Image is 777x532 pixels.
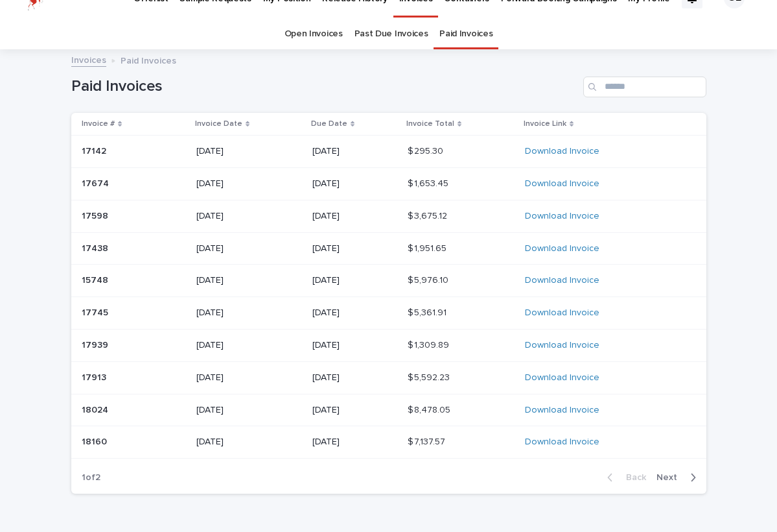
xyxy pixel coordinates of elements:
[71,426,706,459] tr: 1816018160 [DATE][DATE]$ 7,137.57$ 7,137.57 Download Invoice
[408,176,451,189] p: $ 1,653.45
[196,308,302,319] p: [DATE]
[312,275,397,286] p: [DATE]
[408,208,450,222] p: $ 3,675.12
[312,437,397,448] p: [DATE]
[82,143,109,157] p: 17142
[525,308,599,317] a: Download Invoice
[71,167,706,200] tr: 1767417674 [DATE][DATE]$ 1,653.45$ 1,653.45 Download Invoice
[82,272,111,286] p: 15748
[354,19,428,49] a: Past Due Invoices
[196,178,302,189] p: [DATE]
[82,241,111,254] p: 17438
[82,337,111,351] p: 17939
[71,265,706,297] tr: 1574815748 [DATE][DATE]$ 5,976.10$ 5,976.10 Download Invoice
[196,437,302,448] p: [DATE]
[196,275,302,286] p: [DATE]
[196,211,302,222] p: [DATE]
[656,473,685,482] span: Next
[82,117,115,131] p: Invoice #
[408,272,451,286] p: $ 5,976.10
[312,211,397,222] p: [DATE]
[525,212,599,221] a: Download Invoice
[525,179,599,188] a: Download Invoice
[82,176,111,189] p: 17674
[82,208,111,222] p: 17598
[408,143,446,157] p: $ 295.30
[525,244,599,253] a: Download Invoice
[71,52,106,67] a: Invoices
[195,117,242,131] p: Invoice Date
[196,340,302,351] p: [DATE]
[71,136,706,168] tr: 1714217142 [DATE][DATE]$ 295.30$ 295.30 Download Invoice
[525,373,599,382] a: Download Invoice
[284,19,343,49] a: Open Invoices
[71,232,706,265] tr: 1743817438 [DATE][DATE]$ 1,951.65$ 1,951.65 Download Invoice
[408,434,448,448] p: $ 7,137.57
[406,117,454,131] p: Invoice Total
[71,394,706,426] tr: 1802418024 [DATE][DATE]$ 8,478.05$ 8,478.05 Download Invoice
[408,305,449,319] p: $ 5,361.91
[312,405,397,416] p: [DATE]
[312,178,397,189] p: [DATE]
[525,405,599,415] a: Download Invoice
[312,372,397,383] p: [DATE]
[408,337,452,351] p: $ 1,309.89
[196,243,302,254] p: [DATE]
[618,473,646,482] span: Back
[408,241,449,254] p: $ 1,951.65
[439,19,493,49] a: Paid Invoices
[597,472,651,483] button: Back
[71,329,706,361] tr: 1793917939 [DATE][DATE]$ 1,309.89$ 1,309.89 Download Invoice
[196,405,302,416] p: [DATE]
[524,117,566,131] p: Invoice Link
[82,305,111,319] p: 17745
[196,146,302,157] p: [DATE]
[82,434,110,448] p: 18160
[71,77,578,96] h1: Paid Invoices
[651,472,706,483] button: Next
[525,437,599,446] a: Download Invoice
[525,276,599,285] a: Download Invoice
[121,53,176,67] p: Paid Invoices
[71,462,111,494] p: 1 of 2
[312,308,397,319] p: [DATE]
[71,361,706,394] tr: 1791317913 [DATE][DATE]$ 5,592.23$ 5,592.23 Download Invoice
[312,340,397,351] p: [DATE]
[82,370,109,383] p: 17913
[408,402,453,416] p: $ 8,478.05
[71,200,706,232] tr: 1759817598 [DATE][DATE]$ 3,675.12$ 3,675.12 Download Invoice
[71,297,706,330] tr: 1774517745 [DATE][DATE]$ 5,361.91$ 5,361.91 Download Invoice
[82,402,111,416] p: 18024
[525,341,599,350] a: Download Invoice
[583,77,706,97] input: Search
[311,117,347,131] p: Due Date
[196,372,302,383] p: [DATE]
[525,147,599,156] a: Download Invoice
[312,146,397,157] p: [DATE]
[312,243,397,254] p: [DATE]
[408,370,452,383] p: $ 5,592.23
